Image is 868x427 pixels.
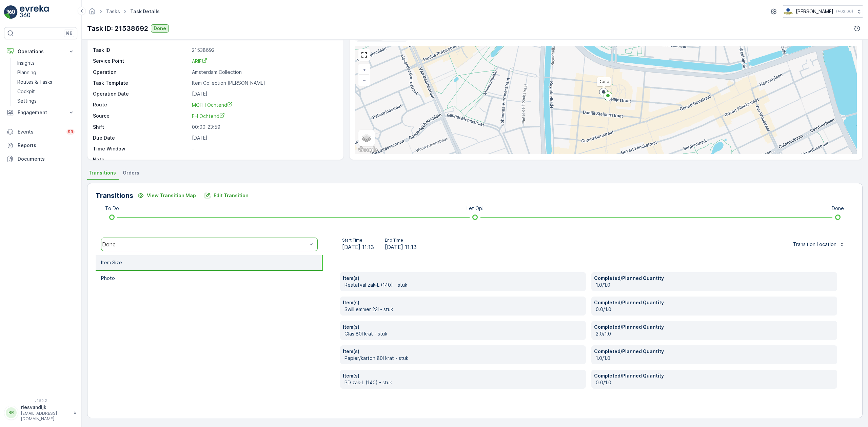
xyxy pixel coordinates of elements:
[151,24,169,33] button: Done
[357,145,379,154] img: Google
[344,355,583,362] p: Papier/karton 80l krat - stuk
[18,48,64,55] p: Operations
[192,90,336,97] p: [DATE]
[17,60,35,66] p: Insights
[192,80,336,86] p: Item Collection [PERSON_NAME]
[783,8,793,15] img: basis-logo_rgb2x.png
[594,324,834,330] p: Completed/Planned Quantity
[793,241,836,248] p: Transition Location
[343,348,583,355] p: Item(s)
[93,156,189,163] p: Note
[93,101,189,108] p: Route
[596,282,834,288] p: 1.0/1.0
[192,58,207,64] span: ARIE
[385,238,417,243] p: End Time
[4,399,77,403] span: v 1.50.2
[147,192,196,199] p: View Transition Map
[4,106,77,119] button: Engagement
[20,5,49,19] img: logo_light-DOdMpM7g.png
[123,169,139,176] span: Orders
[783,5,863,18] button: [PERSON_NAME](+02:00)
[93,124,189,130] p: Shift
[359,65,369,75] a: Zoom In
[357,145,379,154] a: Open this area in Google Maps (opens a new window)
[93,69,189,76] p: Operation
[789,239,849,250] button: Transition Location
[363,67,366,73] span: +
[343,275,583,282] p: Item(s)
[87,23,148,34] p: Task ID: 21538692
[18,142,75,149] p: Reports
[17,98,37,104] p: Settings
[4,45,77,58] button: Operations
[17,79,52,85] p: Routes & Tasks
[596,355,834,362] p: 1.0/1.0
[596,379,834,386] p: 0.0/1.0
[105,205,119,212] p: To Do
[344,379,583,386] p: PD zak-L (140) - stuk
[93,80,189,86] p: Task Template
[4,404,77,422] button: RRriesvandijk[EMAIL_ADDRESS][DOMAIN_NAME]
[596,306,834,313] p: 0.0/1.0
[18,128,62,135] p: Events
[192,156,336,163] p: -
[594,299,834,306] p: Completed/Planned Quantity
[88,169,116,176] span: Transitions
[21,411,70,422] p: [EMAIL_ADDRESS][DOMAIN_NAME]
[344,330,583,337] p: Glas 80l krat - stuk
[17,88,35,95] p: Cockpit
[467,205,484,212] p: Let Op!
[594,348,834,355] p: Completed/Planned Quantity
[133,190,200,201] button: View Transition Map
[6,407,17,418] div: RR
[363,77,366,83] span: −
[68,129,73,135] p: 99
[594,275,834,282] p: Completed/Planned Quantity
[796,8,833,15] p: [PERSON_NAME]
[4,5,18,19] img: logo
[102,241,307,247] div: Done
[359,50,369,60] a: View Fullscreen
[15,96,77,106] a: Settings
[192,135,336,141] p: [DATE]
[832,205,844,212] p: Done
[214,192,249,199] p: Edit Transition
[93,47,189,54] p: Task ID
[129,8,161,15] span: Task Details
[93,90,189,97] p: Operation Date
[343,324,583,330] p: Item(s)
[101,259,122,266] p: Item Size
[96,190,133,201] p: Transitions
[101,275,115,282] p: Photo
[18,156,75,162] p: Documents
[4,125,77,139] a: Events99
[15,87,77,96] a: Cockpit
[343,299,583,306] p: Item(s)
[15,68,77,77] a: Planning
[93,113,189,120] p: Source
[93,58,189,65] p: Service Point
[192,124,336,130] p: 00:00-23:59
[88,10,96,16] a: Homepage
[93,145,189,152] p: Time Window
[154,25,166,32] p: Done
[15,58,77,68] a: Insights
[342,238,374,243] p: Start Time
[594,372,834,379] p: Completed/Planned Quantity
[192,69,336,76] p: Amsterdam Collection
[192,113,225,119] span: FH Ochtend
[17,69,36,76] p: Planning
[66,30,73,36] p: ⌘B
[192,145,336,152] p: -
[21,404,70,411] p: riesvandijk
[359,75,369,85] a: Zoom Out
[343,372,583,379] p: Item(s)
[344,282,583,288] p: Restafval zak-L (140) - stuk
[200,190,253,201] button: Edit Transition
[4,139,77,152] a: Reports
[106,8,120,14] a: Tasks
[93,135,189,141] p: Due Date
[18,109,64,116] p: Engagement
[192,113,336,120] a: FH Ochtend
[342,243,374,251] span: [DATE] 11:13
